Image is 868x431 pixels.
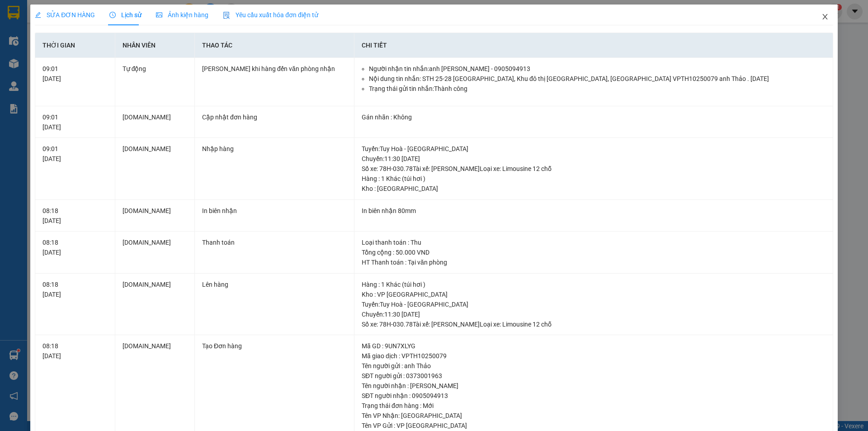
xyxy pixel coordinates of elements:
div: Nhập hàng [202,144,347,154]
div: 08:18 [DATE] [42,279,107,299]
th: Thời gian [35,33,115,58]
div: Mã GD : 9UN7XLYG [362,341,826,351]
button: Close [812,5,838,30]
div: Gán nhãn : Không [362,112,826,122]
div: Tên người nhận : [PERSON_NAME] [362,381,826,391]
div: Cập nhật đơn hàng [202,112,347,122]
li: VP VP [GEOGRAPHIC_DATA] [62,38,120,68]
div: Tạo Đơn hàng [202,341,347,351]
div: Kho : [GEOGRAPHIC_DATA] [362,184,826,194]
div: SĐT người gửi : 0373001963 [362,371,826,381]
th: Chi tiết [354,33,833,58]
td: [DOMAIN_NAME] [115,274,195,336]
span: Ảnh kiện hàng [156,11,208,19]
div: Mã giao dịch : VPTH10250079 [362,351,826,361]
div: HT Thanh toán : Tại văn phòng [362,257,826,267]
td: [DOMAIN_NAME] [115,200,195,232]
div: Tuyến : Tuy Hoà - [GEOGRAPHIC_DATA] Chuyến: 11:30 [DATE] Số xe: 78H-030.78 Tài xế: [PERSON_NAME] ... [362,299,826,329]
span: clock-circle [109,12,116,18]
div: Loại thanh toán : Thu [362,237,826,247]
td: [DOMAIN_NAME] [115,106,195,138]
div: 08:18 [DATE] [42,341,107,361]
th: Nhân viên [115,33,195,58]
div: Tên VP Gửi : VP [GEOGRAPHIC_DATA] [362,421,826,431]
span: Yêu cầu xuất hóa đơn điện tử [223,11,318,19]
span: picture [156,12,162,18]
div: Tên VP Nhận: [GEOGRAPHIC_DATA] [362,411,826,421]
span: SỬA ĐƠN HÀNG [35,11,95,19]
div: 08:18 [DATE] [42,206,107,226]
li: Nội dung tin nhắn: STH 25-28 [GEOGRAPHIC_DATA], Khu đô thị [GEOGRAPHIC_DATA], [GEOGRAPHIC_DATA] V... [369,74,826,84]
span: Lịch sử [109,11,142,19]
div: Trạng thái đơn hàng : Mới [362,401,826,411]
div: Hàng : 1 Khác (túi hơi ) [362,279,826,289]
li: BB Limousine [5,5,131,22]
li: Người nhận tin nhắn: anh [PERSON_NAME] - 0905094913 [369,64,826,74]
th: Thao tác [195,33,354,58]
div: 09:01 [DATE] [42,64,107,84]
li: Trạng thái gửi tin nhắn: Thành công [369,84,826,94]
div: Lên hàng [202,279,347,289]
td: [DOMAIN_NAME] [115,138,195,200]
img: icon [223,12,230,19]
li: VP [GEOGRAPHIC_DATA] [5,38,62,68]
span: close [821,13,829,20]
div: [PERSON_NAME] khi hàng đến văn phòng nhận [202,64,347,74]
div: In biên nhận 80mm [362,206,826,216]
span: edit [35,12,41,18]
div: Tuyến : Tuy Hoà - [GEOGRAPHIC_DATA] Chuyến: 11:30 [DATE] Số xe: 78H-030.78 Tài xế: [PERSON_NAME] ... [362,144,826,174]
div: SĐT người nhận : 0905094913 [362,391,826,401]
div: 09:01 [DATE] [42,112,107,132]
div: Tên người gửi : anh Thảo [362,361,826,371]
div: 08:18 [DATE] [42,237,107,257]
div: Hàng : 1 Khác (túi hơi ) [362,174,826,184]
td: [DOMAIN_NAME] [115,232,195,274]
div: Kho : VP [GEOGRAPHIC_DATA] [362,289,826,299]
div: 09:01 [DATE] [42,144,107,164]
div: Tổng cộng : 50.000 VND [362,247,826,257]
div: In biên nhận [202,206,347,216]
td: Tự động [115,58,195,106]
div: Thanh toán [202,237,347,247]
